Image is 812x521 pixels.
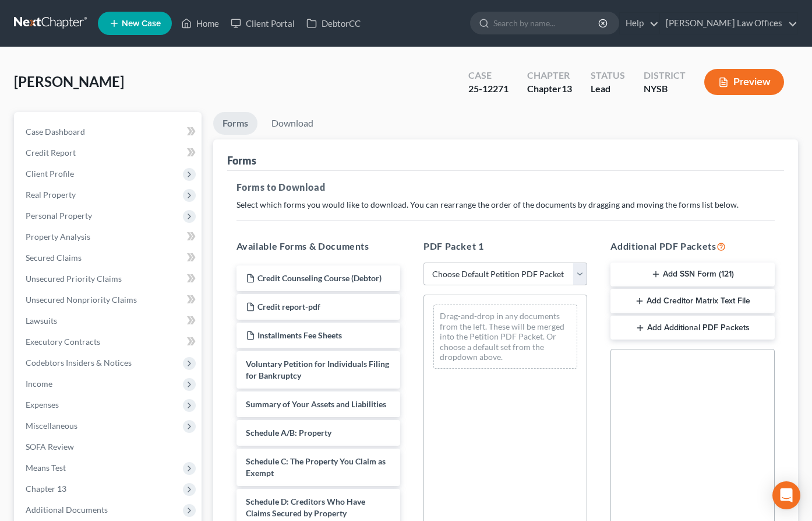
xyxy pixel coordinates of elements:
[175,13,225,34] a: Home
[527,82,572,96] div: Chapter
[26,442,74,452] span: SOFA Review
[610,239,774,253] h5: Additional PDF Packets
[610,316,774,340] button: Add Additional PDF Packets
[14,73,124,90] span: [PERSON_NAME]
[433,305,577,369] div: Drag-and-drop in any documents from the left. These will be merged into the Petition PDF Packet. ...
[591,82,625,96] div: Lead
[257,273,382,283] span: Credit Counseling Course (Debtor)
[16,247,202,268] a: Secured Claims
[262,112,323,135] a: Download
[610,263,774,287] button: Add SSN Form (121)
[26,148,76,158] span: Credit Report
[225,13,301,34] a: Client Portal
[610,289,774,313] button: Add Creditor Matrix Text File
[246,399,386,409] span: Summary of Your Assets and Liabilities
[26,379,52,389] span: Income
[257,302,320,312] span: Credit report-pdf
[26,253,82,263] span: Secured Claims
[16,436,202,457] a: SOFA Review
[16,268,202,289] a: Unsecured Priority Claims
[26,421,77,431] span: Miscellaneous
[236,180,775,194] h5: Forms to Download
[26,274,122,284] span: Unsecured Priority Claims
[301,13,366,34] a: DebtorCC
[26,295,137,305] span: Unsecured Nonpriority Claims
[246,496,365,518] span: Schedule D: Creditors Who Have Claims Secured by Property
[16,142,202,163] a: Credit Report
[26,484,66,494] span: Chapter 13
[591,69,625,82] div: Status
[644,82,686,96] div: NYSB
[493,12,600,34] input: Search by name...
[26,169,74,179] span: Client Profile
[562,83,572,94] span: 13
[644,69,686,82] div: District
[468,69,509,82] div: Case
[704,69,784,95] button: Preview
[16,310,202,331] a: Lawsuits
[122,19,161,28] span: New Case
[227,153,256,167] div: Forms
[26,316,57,326] span: Lawsuits
[26,232,90,242] span: Property Analysis
[246,456,386,478] span: Schedule C: The Property You Claim as Exempt
[246,428,331,438] span: Schedule A/B: Property
[26,127,85,137] span: Case Dashboard
[660,13,797,34] a: [PERSON_NAME] Law Offices
[16,289,202,310] a: Unsecured Nonpriority Claims
[527,69,572,82] div: Chapter
[16,121,202,142] a: Case Dashboard
[16,226,202,247] a: Property Analysis
[236,239,400,253] h5: Available Forms & Documents
[26,337,100,347] span: Executory Contracts
[26,505,108,515] span: Additional Documents
[213,112,257,135] a: Forms
[468,82,509,96] div: 25-12271
[620,13,659,34] a: Help
[26,358,132,368] span: Codebtors Insiders & Notices
[772,481,800,509] div: Open Intercom Messenger
[423,239,587,253] h5: PDF Packet 1
[26,400,59,410] span: Expenses
[26,211,92,221] span: Personal Property
[246,359,389,380] span: Voluntary Petition for Individuals Filing for Bankruptcy
[257,330,342,340] span: Installments Fee Sheets
[26,190,76,200] span: Real Property
[236,199,775,211] p: Select which forms you would like to download. You can rearrange the order of the documents by dr...
[16,331,202,352] a: Executory Contracts
[26,463,66,473] span: Means Test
